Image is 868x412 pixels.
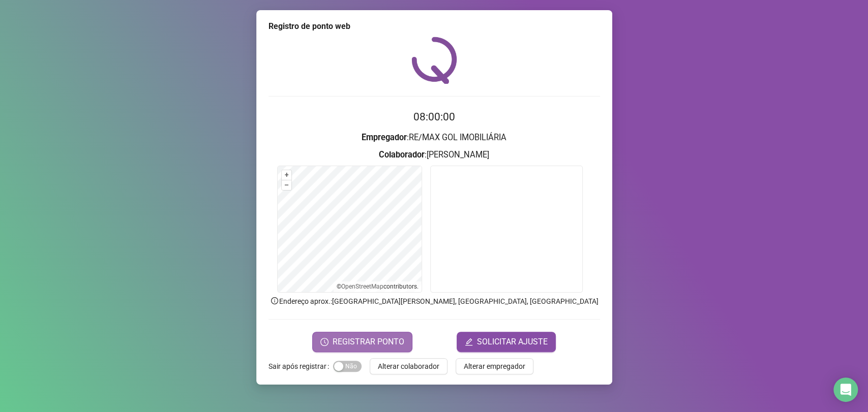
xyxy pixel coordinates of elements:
[411,37,457,84] img: QRPoint
[370,358,447,374] button: Alterar colaborador
[413,111,455,123] time: 08:00:00
[337,283,418,290] li: © contributors.
[341,283,383,290] a: OpenStreetMap
[333,336,404,348] span: REGISTRAR PONTO
[477,336,548,348] span: SOLICITAR AJUSTE
[464,361,525,372] span: Alterar empregador
[268,358,333,374] label: Sair após registrar
[379,150,425,160] strong: Colaborador
[268,296,600,307] p: Endereço aprox. : [GEOGRAPHIC_DATA][PERSON_NAME], [GEOGRAPHIC_DATA], [GEOGRAPHIC_DATA]
[268,131,600,144] h3: : RE/MAX GOL IMOBILIÁRIA
[282,180,291,190] button: –
[312,332,412,352] button: REGISTRAR PONTO
[282,170,291,180] button: +
[270,296,279,305] span: info-circle
[268,148,600,162] h3: : [PERSON_NAME]
[833,377,858,402] div: Open Intercom Messenger
[456,358,533,374] button: Alterar empregador
[465,338,473,346] span: edit
[457,332,556,352] button: editSOLICITAR AJUSTE
[378,361,439,372] span: Alterar colaborador
[362,133,407,142] strong: Empregador
[268,20,600,33] div: Registro de ponto web
[320,338,328,346] span: clock-circle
